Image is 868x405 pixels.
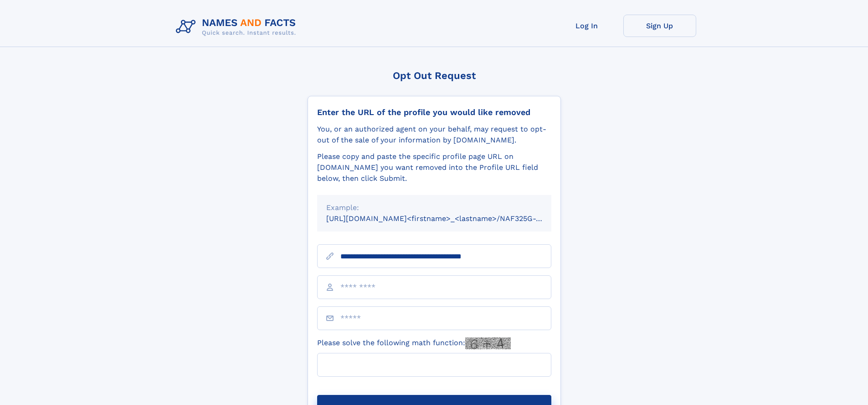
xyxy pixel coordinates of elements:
div: Opt Out Request [308,70,561,81]
small: [URL][DOMAIN_NAME]<firstname>_<lastname>/NAF325G-xxxxxxxx [326,214,569,223]
div: Please copy and paste the specific profile page URL on [DOMAIN_NAME] you want removed into the Pr... [317,151,551,184]
img: Logo Names and Facts [172,15,303,39]
div: You, or an authorized agent on your behalf, may request to opt-out of the sale of your informatio... [317,124,551,146]
div: Enter the URL of the profile you would like removed [317,107,551,117]
a: Log In [550,15,623,37]
label: Please solve the following math function: [317,337,511,349]
a: Sign Up [623,15,696,37]
div: Example: [326,202,542,213]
